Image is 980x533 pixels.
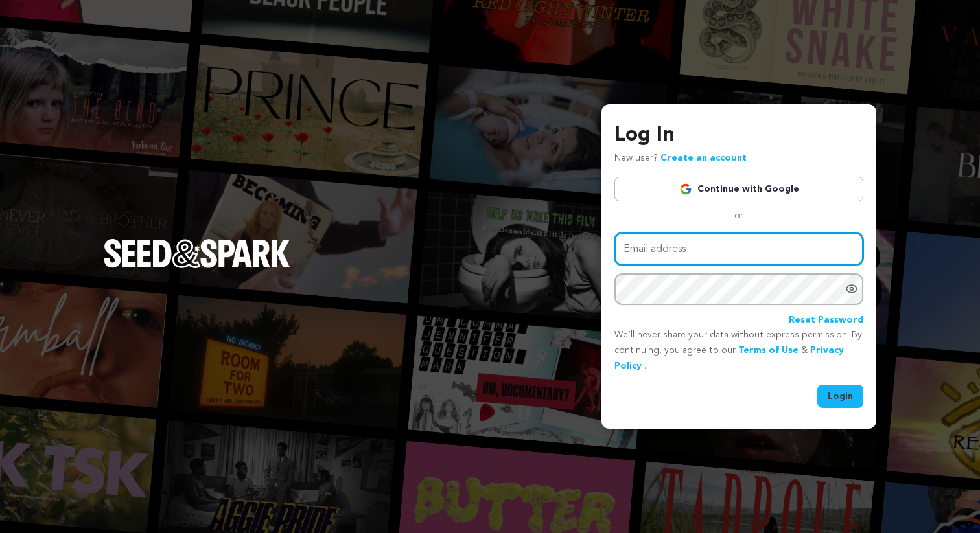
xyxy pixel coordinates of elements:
span: or [727,209,751,222]
h3: Log In [614,120,863,151]
img: Seed&Spark Logo [104,239,290,267]
a: Privacy Policy [614,346,844,370]
a: Terms of Use [738,346,799,355]
a: Seed&Spark Homepage [104,239,290,293]
img: Google logo [679,183,692,196]
p: New user? [614,151,747,166]
a: Create an account [660,153,747,163]
button: Login [817,385,863,408]
p: We’ll never share your data without express permission. By continuing, you agree to our & . [614,328,863,374]
input: Email address [614,232,863,266]
a: Show password as plain text. Warning: this will display your password on the screen. [845,282,858,295]
a: Reset Password [789,313,863,328]
a: Continue with Google [614,177,863,201]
